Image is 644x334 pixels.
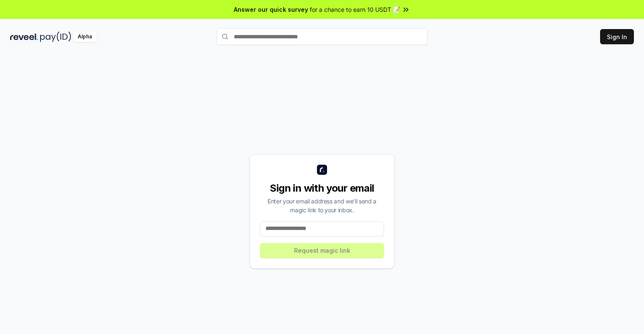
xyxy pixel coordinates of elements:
[234,5,308,14] span: Answer our quick survey
[317,165,327,175] img: logo_small
[73,32,97,42] div: Alpha
[40,32,71,42] img: pay_id
[310,5,400,14] span: for a chance to earn 10 USDT 📝
[600,29,634,44] button: Sign In
[260,182,384,195] div: Sign in with your email
[260,197,384,214] div: Enter your email address and we’ll send a magic link to your inbox.
[10,32,38,42] img: reveel_dark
